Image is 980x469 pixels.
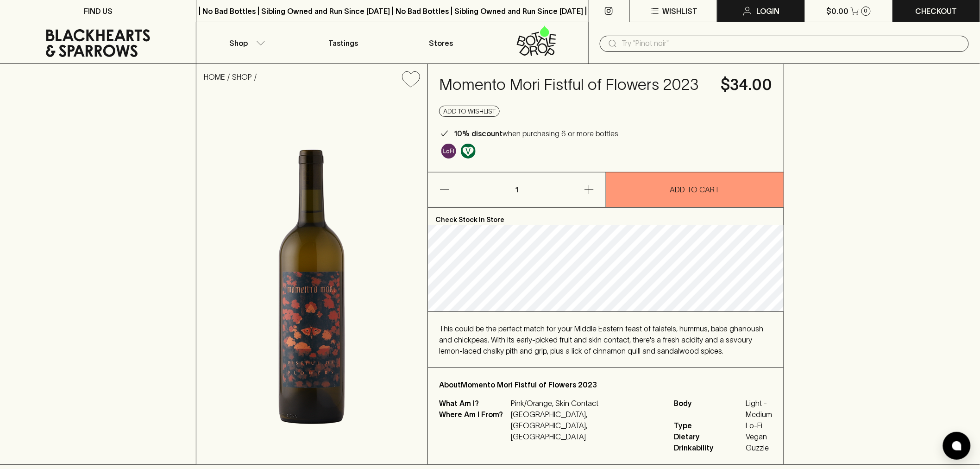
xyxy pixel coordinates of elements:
[952,441,961,450] img: bubble-icon
[827,6,849,17] p: $0.00
[232,73,252,81] a: SHOP
[511,398,663,409] p: Pink/Orange, Skin Contact
[196,95,427,464] img: 26886.png
[454,129,503,138] b: 10% discount
[439,141,459,161] a: Some may call it natural, others minimum intervention, either way, it’s hands off & maybe even a ...
[757,6,780,17] p: Login
[721,75,773,95] h4: $34.00
[674,442,744,453] span: Drinkability
[454,128,618,139] p: when purchasing 6 or more bottles
[328,38,358,49] p: Tastings
[439,409,509,442] p: Where Am I From?
[606,172,784,207] button: ADD TO CART
[746,431,773,442] span: Vegan
[864,8,868,13] p: 0
[439,398,509,409] p: What Am I?
[674,398,744,420] span: Body
[439,379,773,390] p: About Momento Mori Fistful of Flowers 2023
[662,6,697,17] p: Wishlist
[428,208,784,225] p: Check Stock In Store
[441,144,456,158] img: Lo-Fi
[439,324,763,355] span: This could be the perfect match for your Middle Eastern feast of falafels, hummus, baba ghanoush ...
[622,36,961,51] input: Try "Pinot noir"
[196,22,294,63] button: Shop
[511,409,663,442] p: [GEOGRAPHIC_DATA], [GEOGRAPHIC_DATA], [GEOGRAPHIC_DATA]
[392,22,490,63] a: Stores
[229,38,248,49] p: Shop
[398,68,424,91] button: Add to wishlist
[506,172,528,207] p: 1
[674,431,744,442] span: Dietary
[746,442,773,453] span: Guzzle
[459,141,478,161] a: Made without the use of any animal products.
[295,22,392,63] a: Tastings
[916,6,957,17] p: Checkout
[204,73,225,81] a: HOME
[84,6,113,17] p: FIND US
[429,38,453,49] p: Stores
[439,75,710,95] h4: Momento Mori Fistful of Flowers 2023
[670,184,720,195] p: ADD TO CART
[439,106,500,117] button: Add to wishlist
[746,398,773,420] span: Light - Medium
[674,420,744,431] span: Type
[461,144,476,158] img: Vegan
[746,420,773,431] span: Lo-Fi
